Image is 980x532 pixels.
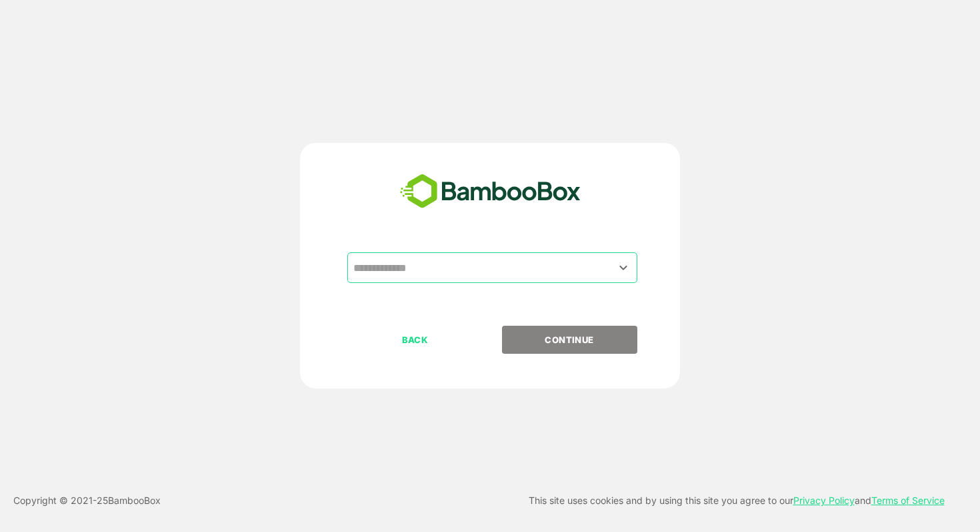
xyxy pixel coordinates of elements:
[529,493,945,509] p: This site uses cookies and by using this site you agree to our and
[793,495,855,506] a: Privacy Policy
[503,332,636,347] p: CONTINUE
[502,326,637,354] button: CONTINUE
[13,493,161,509] p: Copyright © 2021- 25 BambooBox
[349,332,482,347] p: BACK
[615,258,633,276] button: Open
[393,170,588,214] img: bamboobox
[871,495,945,506] a: Terms of Service
[347,326,483,354] button: BACK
